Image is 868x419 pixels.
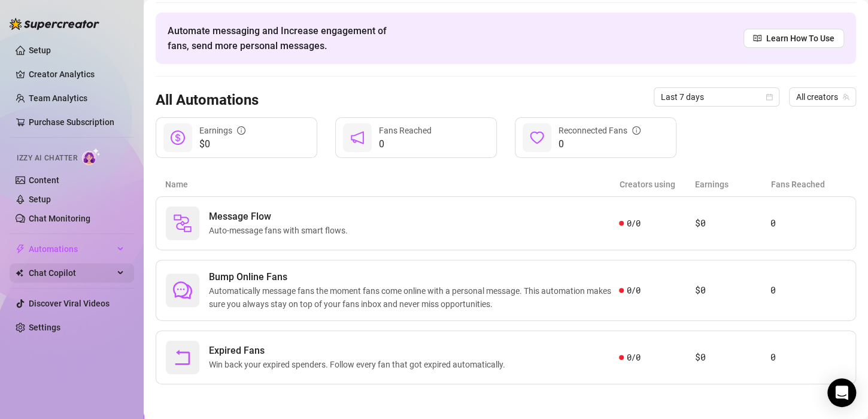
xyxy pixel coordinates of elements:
div: Earnings [199,124,245,137]
span: Win back your expired spenders. Follow every fan that got expired automatically. [209,358,510,371]
a: Content [29,175,59,185]
article: Creators using [620,178,695,191]
span: Learn How To Use [766,32,834,45]
span: info-circle [237,126,245,135]
a: Purchase Subscription [29,117,114,127]
span: team [842,93,849,101]
span: Auto-message fans with smart flows. [209,224,353,237]
span: info-circle [632,126,641,135]
span: heart [530,130,544,145]
a: Creator Analytics [29,65,125,84]
a: Setup [29,45,51,55]
span: calendar [766,93,773,101]
span: dollar [171,130,185,145]
article: 0 [770,350,846,365]
article: $0 [695,283,770,297]
span: Fans Reached [379,126,432,135]
img: Chat Copilot [16,269,23,277]
span: Automations [29,239,114,259]
img: logo-BBDzfeDw.svg [10,18,99,30]
span: comment [173,281,192,300]
article: $0 [695,350,770,365]
img: svg%3e [173,214,192,233]
article: 0 [770,283,846,297]
span: Automatically message fans the moment fans come online with a personal message. This automation m... [209,284,619,311]
span: Message Flow [209,209,353,224]
article: Earnings [695,178,770,191]
span: Expired Fans [209,344,510,358]
h3: All Automations [156,91,259,110]
span: thunderbolt [16,244,25,254]
article: $0 [695,216,770,230]
a: Team Analytics [29,93,87,103]
span: 0 [379,137,432,151]
article: 0 [770,216,846,230]
a: Discover Viral Videos [29,299,110,308]
span: Chat Copilot [29,263,114,283]
span: 0 / 0 [626,351,640,364]
a: Learn How To Use [743,29,844,48]
span: 0 / 0 [626,284,640,297]
span: read [753,34,761,42]
a: Chat Monitoring [29,214,90,223]
span: rollback [173,348,192,367]
img: AI Chatter [82,148,101,165]
span: $0 [199,137,245,151]
a: Setup [29,195,51,204]
span: Izzy AI Chatter [17,153,77,164]
div: Reconnected Fans [559,124,641,137]
article: Name [165,178,620,191]
span: All creators [796,88,849,106]
span: 0 / 0 [626,217,640,230]
article: Fans Reached [771,178,846,191]
a: Settings [29,323,60,332]
span: notification [350,130,365,145]
span: 0 [559,137,641,151]
span: Bump Online Fans [209,270,619,284]
span: Last 7 days [661,88,772,106]
span: Automate messaging and Increase engagement of fans, send more personal messages. [168,23,398,53]
div: Open Intercom Messenger [827,378,856,407]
